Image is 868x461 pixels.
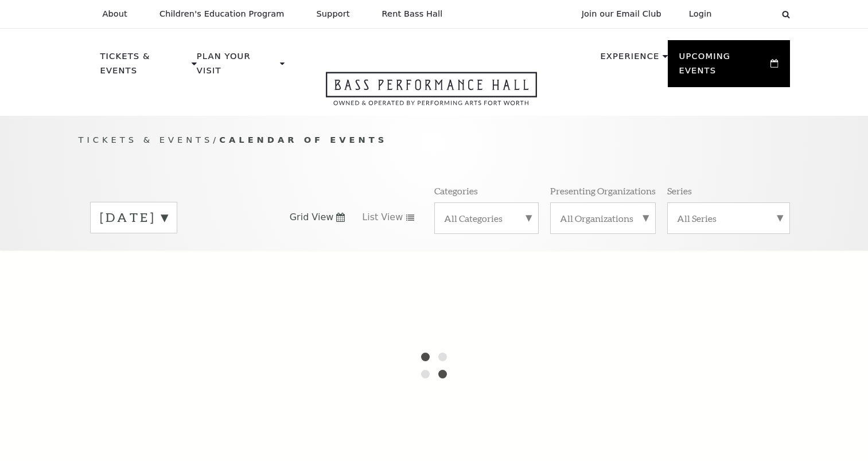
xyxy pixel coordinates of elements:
[317,9,350,19] p: Support
[600,49,659,70] p: Experience
[79,133,790,147] p: /
[382,9,443,19] p: Rent Bass Hall
[79,135,213,144] span: Tickets & Events
[730,9,771,19] select: Select:
[677,212,780,224] label: All Series
[197,49,277,84] p: Plan Your Visit
[100,49,189,84] p: Tickets & Events
[219,135,387,144] span: Calendar of Events
[434,185,478,197] p: Categories
[679,49,768,84] p: Upcoming Events
[100,209,168,226] label: [DATE]
[290,211,334,224] span: Grid View
[560,212,646,224] label: All Organizations
[444,212,529,224] label: All Categories
[550,185,656,197] p: Presenting Organizations
[103,9,127,19] p: About
[667,185,692,197] p: Series
[159,9,285,19] p: Children's Education Program
[362,211,403,224] span: List View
